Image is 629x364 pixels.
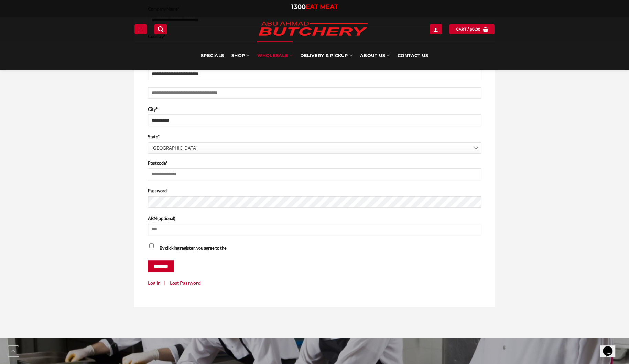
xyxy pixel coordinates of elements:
label: Password [148,187,481,194]
label: City [148,106,481,113]
button: Go to top [8,345,19,357]
a: Contact Us [397,41,428,70]
bdi: 0.00 [470,27,481,31]
input: By clicking register, you agree to the [149,243,154,248]
a: Wholesale [257,41,293,70]
a: Lost Password [170,280,201,286]
a: Delivery & Pickup [300,41,353,70]
span: Cart / [456,26,480,32]
a: Specials [201,41,224,70]
a: Login [430,24,442,34]
p: By clicking register, you agree to the [160,244,227,251]
a: Log In [148,280,169,286]
span: (optional) [157,216,175,221]
label: Postcode [148,160,481,167]
a: About Us [360,41,390,70]
span: 1300 [291,3,306,11]
span: New South Wales [148,142,481,154]
img: Abu Ahmad Butchery [253,17,373,41]
span: New South Wales [152,143,475,154]
span: EAT MEAT [306,3,338,11]
label: ABN [148,215,481,222]
label: State [148,133,481,140]
a: 1300EAT MEAT [291,3,338,11]
a: Search [154,24,167,34]
iframe: chat widget [600,337,622,357]
a: View cart [449,24,495,34]
a: Menu [134,24,147,34]
span: $ [470,26,472,32]
a: SHOP [231,41,249,70]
